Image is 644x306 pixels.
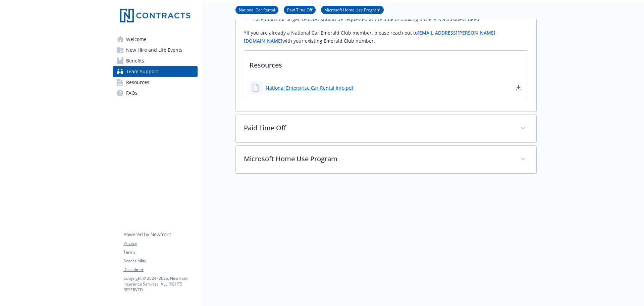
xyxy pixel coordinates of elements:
p: Microsoft Home Use Program [244,154,512,164]
a: Benefits [113,55,198,66]
p: Resources [244,51,528,76]
a: Terms [123,249,197,255]
span: New Hire and Life Events [126,45,182,55]
a: Resources [113,77,198,88]
a: Welcome [113,34,198,45]
a: Team Support [113,66,198,77]
a: Microsoft Home Use Program [321,6,384,13]
a: National Enterprise Car Rental Info.pdf [266,84,354,91]
span: Benefits [126,55,144,66]
div: Microsoft Home Use Program [236,146,536,173]
a: New Hire and Life Events [113,45,198,55]
li: Exceptions for larger vehicles should be requested at the time of booking if there is a business ... [251,15,528,24]
a: National Car Rental [235,6,278,13]
p: *If you are already a National Car Emerald Club member, please reach out to with your existing Em... [244,29,528,45]
a: Accessibility [123,258,197,264]
span: Welcome [126,34,147,45]
span: Resources [126,77,149,88]
a: Paid Time Off [284,6,316,13]
div: Paid Time Off [236,115,536,142]
a: Disclaimer [123,267,197,273]
span: Team Support [126,66,158,77]
a: download document [515,84,523,92]
p: Paid Time Off [244,123,512,133]
a: FAQs [113,88,198,98]
p: Copyright © 2024 - 2025 , Newfront Insurance Services, ALL RIGHTS RESERVED [123,275,197,293]
span: FAQs [126,88,138,98]
a: Privacy [123,241,197,247]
